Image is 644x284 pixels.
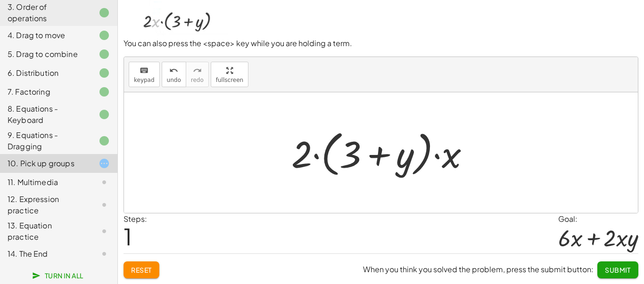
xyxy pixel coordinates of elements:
[162,62,186,87] button: undoundo
[140,65,149,76] i: keyboard
[8,158,83,169] div: 10. Pick up groups
[558,213,638,225] div: Goal:
[26,267,91,284] button: Turn In All
[99,248,110,260] i: Task not started.
[99,7,110,18] i: Task finished.
[8,248,83,260] div: 14. The End
[193,65,202,76] i: redo
[597,261,638,278] button: Submit
[216,77,243,83] span: fullscreen
[99,30,110,41] i: Task finished.
[99,177,110,188] i: Task not started.
[8,220,83,243] div: 13. Equation practice
[8,177,83,188] div: 11. Multimedia
[8,30,83,41] div: 4. Drag to move
[99,86,110,97] i: Task finished.
[8,194,83,216] div: 12. Expression practice
[169,65,178,76] i: undo
[8,130,83,152] div: 9. Equations - Dragging
[186,62,209,87] button: redoredo
[124,38,638,49] p: You can also press the <space> key while you are holding a term.
[34,271,83,280] span: Turn In All
[124,222,132,251] span: 1
[8,1,83,24] div: 3. Order of operations
[99,158,110,169] i: Task started.
[124,261,159,278] button: Reset
[605,266,631,274] span: Submit
[8,67,83,79] div: 6. Distribution
[134,77,155,83] span: keypad
[99,226,110,237] i: Task not started.
[167,77,181,83] span: undo
[211,62,248,87] button: fullscreen
[99,49,110,60] i: Task finished.
[8,103,83,126] div: 8. Equations - Keyboard
[99,109,110,120] i: Task finished.
[8,49,83,60] div: 5. Drag to combine
[363,264,594,274] span: When you think you solved the problem, press the submit button:
[124,214,147,224] label: Steps:
[131,266,152,274] span: Reset
[99,135,110,146] i: Task finished.
[129,62,160,87] button: keyboardkeypad
[99,67,110,79] i: Task finished.
[191,77,204,83] span: redo
[99,199,110,211] i: Task not started.
[8,86,83,97] div: 7. Factoring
